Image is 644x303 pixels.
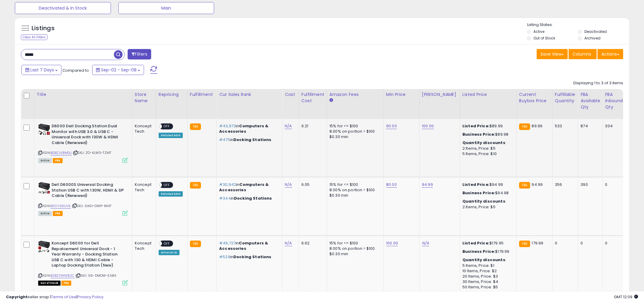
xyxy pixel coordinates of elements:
[15,2,111,14] button: Deactivated & In Stock
[219,91,280,98] div: Cur Sales Rank
[462,257,512,263] div: :
[135,182,151,193] div: Koncept Tech
[462,140,505,146] b: Quantity discounts
[329,129,379,134] div: 8.00% on portion > $100
[555,182,573,187] div: 356
[605,241,621,246] div: 0
[422,91,457,98] div: [PERSON_NAME]
[219,254,278,260] p: in
[462,284,512,290] div: 50 Items, Price: $5
[386,91,417,98] div: Min Price
[580,182,598,187] div: 390
[92,65,144,75] button: Sep-02 - Sep-08
[38,241,50,253] img: 41q3FDac+1L._SL40_.jpg
[219,123,236,129] span: #43,973
[101,67,137,73] span: Sep-02 - Sep-08
[329,193,379,198] div: $0.30 min
[21,34,47,40] div: Clear All Filters
[329,98,333,103] small: Amazon Fees.
[329,182,379,187] div: 15% for <= $100
[285,91,296,98] div: Cost
[386,123,397,129] a: 90.00
[462,199,512,204] div: :
[519,91,550,104] div: Current Buybox Price
[219,182,269,193] span: Computers & Accessories
[462,279,512,284] div: 30 Items, Price: $4
[51,294,76,300] a: Terms of Use
[329,91,381,98] div: Amazon Fees
[462,268,512,274] div: 10 Items, Price: $2
[233,137,271,143] span: Docking Stations
[190,91,214,98] div: Fulfillment
[72,203,112,208] span: | SKU: 0AGI-GWP-RK47
[53,158,63,163] span: FBA
[52,123,124,147] b: D6000 Dell Docking Station Dual Monitor with USB 3.0 & USB C - Universal Dock with 130W & HDMI Ca...
[580,123,598,129] div: 874
[422,123,434,129] a: 100.00
[569,49,597,59] button: Columns
[462,123,490,129] b: Listed Price:
[533,29,544,34] label: Active
[605,123,621,129] div: 304
[462,146,512,151] div: 2 Items, Price: $5
[462,151,512,157] div: 5 Items, Price: $10
[30,67,54,73] span: Last 7 Days
[462,182,512,187] div: $94.99
[38,211,52,216] span: All listings currently available for purchase on Amazon
[584,29,607,34] label: Deactivated
[219,123,278,134] p: in
[135,123,151,134] div: Koncept Tech
[190,123,201,130] small: FBA
[462,198,505,204] b: Quantity discounts
[21,65,61,75] button: Last 7 Days
[597,49,623,59] button: Actions
[219,137,230,143] span: #475
[580,241,598,246] div: 0
[462,241,512,246] div: $179.95
[329,241,379,246] div: 15% for <= $100
[386,240,398,246] a: 100.00
[462,240,490,246] b: Listed Price:
[159,250,179,255] div: Amazon AI
[462,274,512,279] div: 20 Items, Price: $3
[301,91,324,104] div: Fulfillment Cost
[219,240,236,246] span: #49,727
[219,254,230,260] span: #529
[219,196,278,201] p: in
[301,123,322,129] div: 6.21
[50,273,75,278] a: B0BZDWM82C
[462,190,495,196] b: Business Price:
[462,182,490,187] b: Listed Price:
[128,49,151,59] button: Filters
[329,134,379,140] div: $0.30 min
[462,249,512,254] div: $179.99
[190,182,201,189] small: FBA
[285,123,292,129] a: N/A
[219,241,278,251] p: in
[38,241,128,285] div: ASIN:
[462,123,512,129] div: $89.99
[462,132,512,137] div: $89.98
[219,182,278,193] p: in
[219,240,268,251] span: Computers & Accessories
[52,182,124,200] b: Dell D6000S Universal Docking Station USB C with 130W, HDMI & DP Cable (Renewed)
[118,2,214,14] button: Main
[38,123,128,162] div: ASIN:
[77,294,103,300] a: Privacy Policy
[190,241,201,247] small: FBA
[6,294,103,300] div: seller snap | |
[555,123,573,129] div: 533
[38,281,61,286] span: All listings that are currently out of stock and unavailable for purchase on Amazon
[462,190,512,196] div: $94.98
[329,187,379,193] div: 8.00% on portion > $100
[519,182,530,189] small: FBA
[422,240,429,246] a: N/A
[159,191,183,197] div: Related ASIN
[329,251,379,257] div: $0.30 min
[233,254,271,260] span: Docking Stations
[6,294,28,300] strong: Copyright
[135,241,151,251] div: Koncept Tech
[32,24,55,33] h5: Listings
[75,273,116,278] span: | SKU: 56-DMOW-EA8A
[61,281,72,286] span: FBA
